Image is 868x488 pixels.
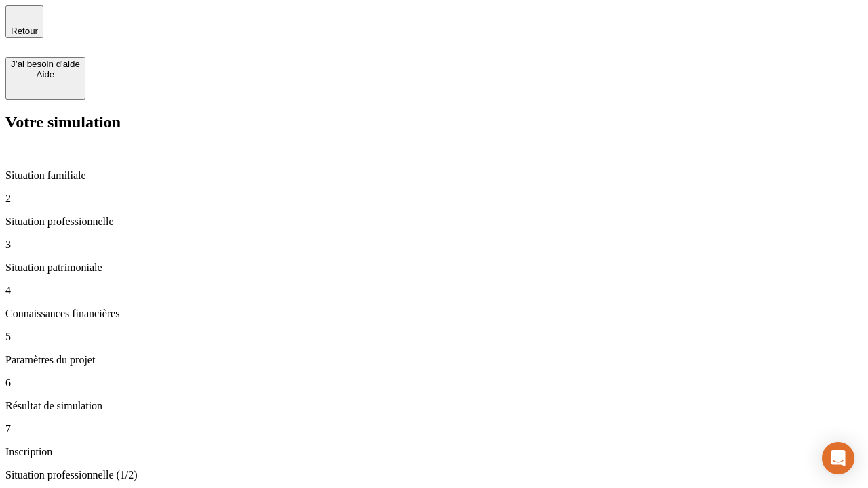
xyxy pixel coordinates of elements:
p: Situation familiale [5,169,863,182]
button: Retour [5,5,43,38]
p: Situation professionnelle (1/2) [5,469,863,481]
p: 2 [5,192,863,205]
button: J’ai besoin d'aideAide [5,57,85,100]
p: Résultat de simulation [5,400,863,412]
p: 5 [5,331,863,343]
span: Retour [11,26,38,36]
p: 4 [5,285,863,297]
div: Open Intercom Messenger [822,442,854,474]
p: Inscription [5,446,863,458]
p: Situation professionnelle [5,216,863,228]
div: J’ai besoin d'aide [11,59,80,69]
p: 7 [5,423,863,435]
p: 6 [5,377,863,389]
h2: Votre simulation [5,113,863,131]
p: Paramètres du projet [5,354,863,366]
div: Aide [11,69,80,79]
p: 3 [5,239,863,251]
p: Situation patrimoniale [5,262,863,274]
p: Connaissances financières [5,308,863,320]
